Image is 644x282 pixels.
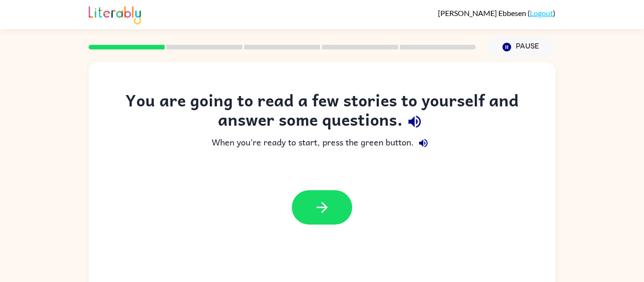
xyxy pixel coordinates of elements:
span: [PERSON_NAME] Ebbesen [438,8,528,17]
div: When you're ready to start, press the green button. [107,134,537,153]
a: Logout [530,8,553,17]
div: ( ) [438,8,555,17]
img: Literably [89,4,141,24]
button: Pause [487,36,555,58]
div: You are going to read a few stories to yourself and answer some questions. [107,90,537,134]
